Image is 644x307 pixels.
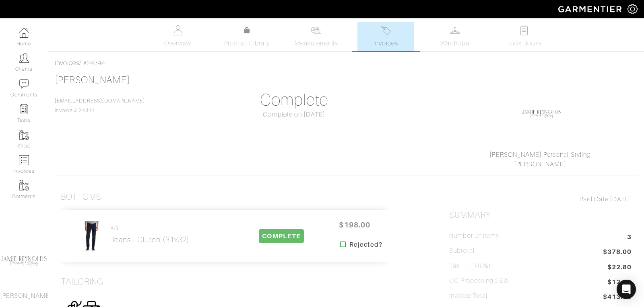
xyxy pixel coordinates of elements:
[506,39,542,48] span: Look Books
[521,94,561,134] img: Laf3uQ8GxXCUCpUxMBPvKvLn.png
[110,225,190,244] a: AG Jeans - Clutch (31x32)
[450,25,460,35] img: wardrobe-487a4870c1b7c33e795ec22d11cfc2ed9d08956e64fb3008fe2437562e282088.svg
[224,39,270,48] span: Product Library
[19,180,29,190] img: garments-icon-b7da505a4dc4fd61783c78ac3ca0ef83fa9d6f193b1c9dc38574b1d14d53ca28.png
[489,151,591,158] a: [PERSON_NAME] Personal Styling
[259,229,303,243] span: COMPLETE
[514,161,566,168] a: [PERSON_NAME]
[603,292,632,303] span: $413.08
[627,232,632,243] span: 3
[19,79,29,89] img: comment-icon-a0a6a9ef722e966f86d9cbdc48e553b5cf19dbc54f86b18d962a5391bc8f6eb6.png
[607,262,632,272] span: $22.80
[19,104,29,114] img: reminder-icon-8004d30b9f0a5d33ae49ab947aed9ed385cf756f9e5892f1edd6e32f2345188e.png
[449,210,632,220] h2: Summary
[288,22,345,51] a: Measurements
[55,98,145,113] span: Invoice # 24344
[381,25,391,35] img: orders-27d20c2124de7fd6de4e0e44c1d41de31381a507db9b33961299e4e07d508b8c.svg
[55,59,79,67] a: Invoices
[19,130,29,140] img: garments-icon-b7da505a4dc4fd61783c78ac3ca0ef83fa9d6f193b1c9dc38574b1d14d53ca28.png
[449,232,499,240] h5: Number of Items
[449,292,487,300] h5: Invoice Total
[449,194,632,204] div: [DATE]
[110,235,190,244] h2: Jeans - Clutch (31x32)
[311,25,321,35] img: measurements-466bbee1fd09ba9460f595b01e5d73f9e2bff037440d3c8f018324cb6cdf7a4a.svg
[55,58,638,68] div: / #24344
[203,110,386,119] div: Complete on [DATE]
[19,28,29,38] img: dashboard-icon-dbcd8f5a0b271acd01030246c82b418ddd0df26cd7fceb0bd07c9910d44c42f6.png
[55,98,145,104] a: [EMAIL_ADDRESS][DOMAIN_NAME]
[61,192,101,202] h3: Bottoms
[219,26,275,48] a: Product Library
[150,22,206,51] a: Overview
[55,75,130,85] a: [PERSON_NAME]
[173,25,183,35] img: basicinfo-40fd8af6dae0f16599ec9e87c0ef1c0a1fdea2edbe929e3d69a839185d80c458.svg
[603,247,632,258] span: $378.00
[19,155,29,165] img: orders-icon-0abe47150d42831381b5fb84f609e132dff9fe21cb692f30cb5eec754e2cba89.png
[519,25,529,35] img: todo-9ac3debb85659649dc8f770b8b6100bb5dab4b48dedcbae339e5042a72dfd3cc.svg
[81,219,99,253] img: 19v3xX8vM4dRKTV4pJs2T5u4
[164,39,191,48] span: Overview
[110,225,190,232] h4: AG
[349,240,382,250] strong: Rejected?
[295,39,339,48] span: Measurements
[627,4,638,14] img: gear-icon-white-bd11855cb880d31180b6d7d6211b90ccbf57a29d726f0c71d8c61bd08dd39cc2.png
[554,2,627,16] img: garmentier-logo-header-white-b43fb05a5012e4ada735d5af1a66efaba907eab6374d6393d1fbf88cb4ef424d.png
[203,90,386,110] h1: Complete
[449,262,491,270] h5: Tax ( : 10.0%)
[427,22,483,51] a: Wardrobe
[496,22,552,51] a: Look Books
[440,39,469,48] span: Wardrobe
[449,247,474,255] h5: Subtotal
[374,39,398,48] span: Invoices
[580,196,610,203] span: Paid Date:
[19,53,29,63] img: clients-icon-6bae9207a08558b7cb47a8932f037763ab4055f8c8b6bfacd5dc20c3e0201464.png
[449,277,508,285] h5: CC Processing 2.9%
[617,280,636,299] div: Open Intercom Messenger
[61,277,103,287] h3: Tailoring
[357,22,414,51] a: Invoices
[607,277,632,288] span: $12.28
[330,216,379,233] span: $198.00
